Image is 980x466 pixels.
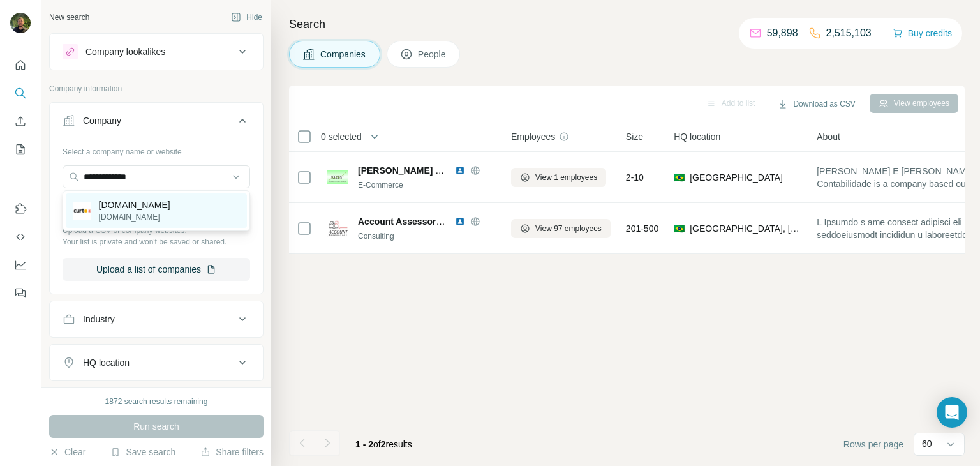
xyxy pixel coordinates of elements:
[83,356,130,369] div: HQ location
[373,439,381,449] span: of
[50,347,263,378] button: HQ location
[690,171,783,184] span: [GEOGRAPHIC_DATA]
[83,313,115,326] div: Industry
[10,282,31,304] button: Feedback
[922,437,932,450] p: 60
[327,170,348,184] img: Logo of Oliveira E Dias Contabilidade
[10,110,31,133] button: Enrich CSV
[626,222,658,235] span: 201-500
[381,439,386,449] span: 2
[49,11,89,23] div: New search
[455,165,465,176] img: LinkedIn logo
[327,218,348,239] img: Logo of Account Assessores S/S Ltda
[455,216,465,227] img: LinkedIn logo
[10,82,31,105] button: Search
[511,168,606,187] button: View 1 employees
[769,94,864,114] button: Download as CSV
[511,219,611,238] button: View 97 employees
[85,45,165,58] div: Company lookalikes
[826,26,872,41] p: 2,515,103
[10,253,31,276] button: Dashboard
[83,114,121,127] div: Company
[358,216,484,227] span: Account Assessores S/S Ltda
[289,15,965,33] h4: Search
[63,141,250,158] div: Select a company name or website
[63,258,250,281] button: Upload a list of companies
[50,36,263,67] button: Company lookalikes
[937,397,967,428] div: Open Intercom Messenger
[511,130,555,143] span: Employees
[843,438,903,451] span: Rows per page
[626,171,644,184] span: 2-10
[110,446,175,458] button: Save search
[767,26,798,41] p: 59,898
[99,211,170,223] p: [DOMAIN_NAME]
[105,396,208,407] div: 1872 search results remaining
[222,8,271,27] button: Hide
[535,172,597,183] span: View 1 employees
[358,165,580,176] span: [PERSON_NAME] E [PERSON_NAME] Contabilidade
[690,222,801,235] span: [GEOGRAPHIC_DATA], [GEOGRAPHIC_DATA]
[674,222,685,235] span: 🇧🇷
[10,13,31,33] img: Avatar
[355,439,373,449] span: 1 - 2
[626,130,643,143] span: Size
[358,179,496,191] div: E-Commerce
[355,439,412,449] span: results
[321,130,362,143] span: 0 selected
[893,24,952,42] button: Buy credits
[99,199,170,211] p: [DOMAIN_NAME]
[535,223,602,234] span: View 97 employees
[49,83,264,94] p: Company information
[63,236,250,248] p: Your list is private and won't be saved or shared.
[50,105,263,141] button: Company
[10,197,31,220] button: Use Surfe on LinkedIn
[817,130,840,143] span: About
[320,48,367,61] span: Companies
[50,304,263,334] button: Industry
[200,446,264,458] button: Share filters
[358,230,496,242] div: Consulting
[674,130,720,143] span: HQ location
[49,446,85,458] button: Clear
[418,48,447,61] span: People
[674,171,685,184] span: 🇧🇷
[10,54,31,77] button: Quick start
[10,225,31,248] button: Use Surfe API
[73,202,91,220] img: curtonews.com
[10,138,31,161] button: My lists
